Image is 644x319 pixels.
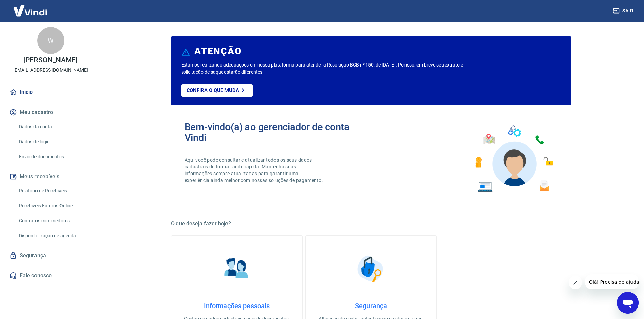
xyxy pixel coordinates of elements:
[37,27,64,54] div: W
[612,5,636,17] button: Sair
[185,122,371,143] h2: Bem-vindo(a) ao gerenciador de conta Vindi
[182,302,291,310] h4: Informações pessoais
[181,61,485,76] p: Estamos realizando adequações em nossa plataforma para atender a Resolução BCB nº 150, de [DATE]....
[8,0,52,21] img: Vindi
[8,248,93,263] a: Segurança
[185,157,325,184] p: Aqui você pode consultar e atualizar todos os seus dados cadastrais de forma fácil e rápida. Mant...
[194,48,241,55] h6: ATENÇÃO
[569,276,582,289] iframe: Fechar mensagem
[16,214,93,228] a: Contratos com credores
[16,150,93,164] a: Envio de documentos
[354,252,388,286] img: Segurança
[16,120,93,134] a: Dados da conta
[16,199,93,213] a: Recebíveis Futuros Online
[220,252,254,286] img: Informações pessoais
[16,135,93,149] a: Dados de login
[8,85,93,100] a: Início
[181,84,253,97] a: Confira o que muda
[8,105,93,120] button: Meu cadastro
[16,229,93,243] a: Disponibilização de agenda
[13,67,88,74] p: [EMAIL_ADDRESS][DOMAIN_NAME]
[23,57,77,64] p: [PERSON_NAME]
[8,169,93,184] button: Meus recebíveis
[4,5,57,10] span: Olá! Precisa de ajuda?
[16,184,93,198] a: Relatório de Recebíveis
[316,302,426,310] h4: Segurança
[585,274,639,289] iframe: Mensagem da empresa
[8,268,93,283] a: Fale conosco
[617,292,639,314] iframe: Botão para abrir a janela de mensagens
[469,122,558,196] img: Imagem de um avatar masculino com diversos icones exemplificando as funcionalidades do gerenciado...
[187,87,239,94] p: Confira o que muda
[171,220,571,227] h5: O que deseja fazer hoje?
